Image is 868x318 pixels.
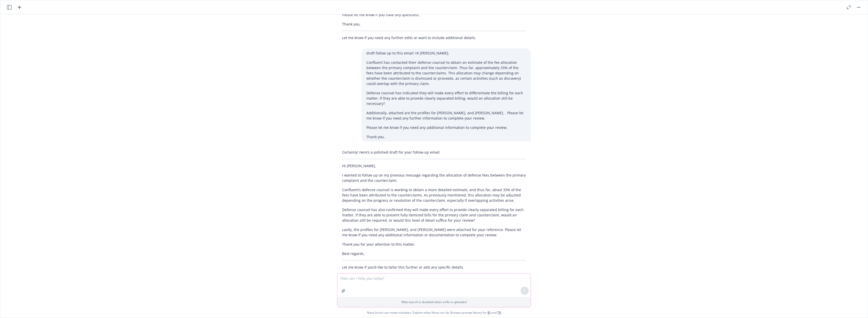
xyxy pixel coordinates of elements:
[366,90,526,106] p: Defense counsel has indicated they will make every effort to differentiate the billing for each m...
[340,300,528,304] p: Web search is disabled when a file is uploaded
[342,265,526,270] p: Let me know if you’d like to tailor this further or add any specific details.
[366,125,526,130] p: Please let me know if you need any additional information to complete your review.
[366,60,526,86] p: Confluent has contacted their defense counsel to obtain an estimate of the fee allocation between...
[366,134,526,139] p: Thank you,
[366,50,526,56] p: draft follow up to this email: Hi [PERSON_NAME],
[366,110,526,121] p: Additionally, attached are the profiles for [PERSON_NAME], and [PERSON_NAME]. . Please let me kno...
[342,251,526,256] p: Best regards,
[487,310,491,315] a: BI
[342,163,526,168] p: Hi [PERSON_NAME],
[342,187,526,203] p: Confluent’s defense counsel is working to obtain a more detailed estimate, and thus far, about 33...
[342,207,526,223] p: Defense counsel has also confirmed they will make every effort to provide clearly separated billi...
[342,35,526,40] p: Let me know if you need any further edits or want to include additional details.
[342,150,526,155] p: Certainly! Here’s a polished draft for your follow-up email:
[342,21,526,27] p: Thank you,
[342,172,526,183] p: I wanted to follow up on my previous message regarding the allocation of defense fees between the...
[497,310,501,315] a: TR
[342,242,526,247] p: Thank you for your attention to this matter.
[342,12,526,17] p: Please let me know if you have any questions.
[2,307,866,318] span: Nova Assist can make mistakes. Explore what Nova can do: Browse prompt library for and
[342,227,526,238] p: Lastly, the profiles for [PERSON_NAME], and [PERSON_NAME] were attached for your reference. Pleas...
